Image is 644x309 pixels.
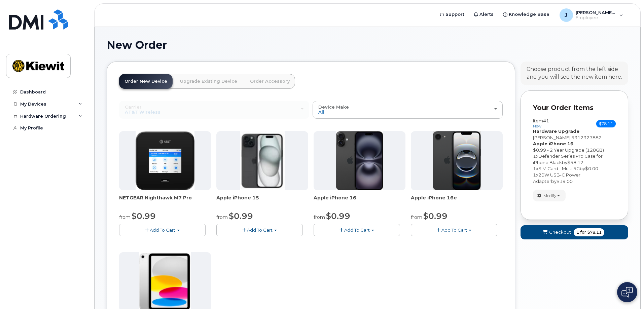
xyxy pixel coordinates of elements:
[533,153,603,165] span: Defender Series Pro Case for iPhone Black
[245,74,295,89] a: Order Accessory
[411,194,503,208] div: Apple iPhone 16e
[533,128,579,134] strong: Hardware Upgrade
[533,135,570,140] span: [PERSON_NAME]
[543,193,557,199] span: Modify
[229,211,253,221] span: $0.99
[557,179,573,184] span: $19.00
[549,229,571,235] span: Checkout
[411,224,497,236] button: Add To Cart
[621,287,633,298] img: Open chat
[533,172,616,184] div: x by
[423,211,448,221] span: $0.99
[441,227,467,233] span: Add To Cart
[318,109,324,115] span: All
[150,227,175,233] span: Add To Cart
[579,229,587,235] span: for
[533,153,616,165] div: x by
[533,172,536,178] span: 1
[576,229,579,235] span: 1
[119,224,206,236] button: Add To Cart
[119,214,131,220] small: from
[216,214,228,220] small: from
[314,224,400,236] button: Add To Cart
[433,131,481,190] img: iphone16e.png
[326,211,350,221] span: $0.99
[107,39,628,51] h1: New Order
[587,229,602,235] span: $78.11
[411,214,422,220] small: from
[533,124,541,128] small: new
[596,120,616,127] span: $78.11
[216,224,303,236] button: Add To Cart
[585,166,598,171] span: $0.00
[533,172,580,184] span: 20W USB-C Power Adapter
[567,160,583,165] span: $58.12
[571,135,602,140] span: 5312327882
[543,118,549,123] span: #1
[533,190,566,201] button: Modify
[119,74,173,89] a: Order New Device
[314,194,405,208] div: Apple iPhone 16
[533,166,536,171] span: 1
[538,166,580,171] span: SIM Card - Multi 5G
[527,66,622,81] div: Choose product from the left side and you will see the new item here.
[533,153,536,159] span: 1
[216,194,308,208] div: Apple iPhone 15
[175,74,243,89] a: Upgrade Existing Device
[336,131,383,190] img: iphone_16_plus.png
[247,227,273,233] span: Add To Cart
[533,118,549,128] h3: Item
[240,131,285,190] img: iphone15.jpg
[533,141,573,146] strong: Apple iPhone 16
[344,227,370,233] span: Add To Cart
[533,103,616,113] p: Your Order Items
[533,147,616,153] div: $0.99 - 2 Year Upgrade (128GB)
[318,104,349,110] span: Device Make
[136,131,195,190] img: nighthawk_m7_pro.png
[132,211,156,221] span: $0.99
[521,225,628,239] button: Checkout 1 for $78.11
[119,194,211,208] div: NETGEAR Nighthawk M7 Pro
[313,101,503,118] button: Device Make All
[314,214,325,220] small: from
[533,165,616,172] div: x by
